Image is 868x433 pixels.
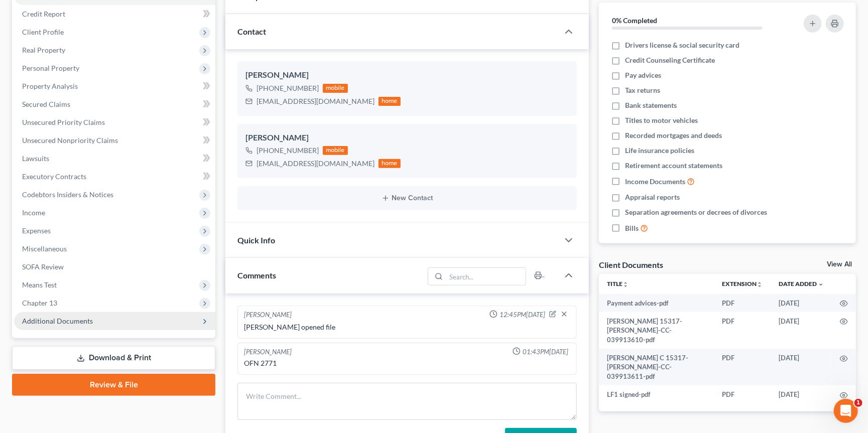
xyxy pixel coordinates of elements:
[22,280,57,289] span: Means Test
[257,83,319,93] div: [PHONE_NUMBER]
[14,168,215,186] a: Executory Contracts
[625,161,722,171] span: Retirement account statements
[22,100,70,108] span: Secured Claims
[22,317,93,325] span: Additional Documents
[245,69,569,81] div: [PERSON_NAME]
[22,118,105,126] span: Unsecured Priority Claims
[757,281,763,287] i: unfold_more
[827,261,852,268] a: View All
[22,262,64,271] span: SOFA Review
[446,268,526,285] input: Search...
[12,374,215,396] a: Review & File
[257,159,375,169] div: [EMAIL_ADDRESS][DOMAIN_NAME]
[245,132,569,144] div: [PERSON_NAME]
[625,192,680,202] span: Appraisal reports
[771,312,832,349] td: [DATE]
[625,223,639,233] span: Bills
[771,294,832,312] td: [DATE]
[22,154,49,163] span: Lawsuits
[607,280,629,287] a: Titleunfold_more
[500,310,545,320] span: 12:45PM[DATE]
[625,55,715,65] span: Credit Counseling Certificate
[237,235,275,245] span: Quick Info
[22,136,118,145] span: Unsecured Nonpriority Claims
[599,349,714,385] td: [PERSON_NAME] C 15317-[PERSON_NAME]-CC-039913611-pdf
[14,95,215,113] a: Secured Claims
[14,258,215,276] a: SOFA Review
[854,399,862,407] span: 1
[245,194,569,202] button: New Contact
[323,146,348,155] div: mobile
[779,280,824,287] a: Date Added expand_more
[714,385,771,403] td: PDF
[714,312,771,349] td: PDF
[257,96,375,106] div: [EMAIL_ADDRESS][DOMAIN_NAME]
[599,312,714,349] td: [PERSON_NAME] 15317-[PERSON_NAME]-CC-039913610-pdf
[14,113,215,131] a: Unsecured Priority Claims
[14,150,215,168] a: Lawsuits
[379,97,401,106] div: home
[379,159,401,168] div: home
[22,82,78,90] span: Property Analysis
[599,294,714,312] td: Payment advices-pdf
[625,177,685,187] span: Income Documents
[22,10,65,18] span: Credit Report
[237,270,276,280] span: Comments
[22,208,45,217] span: Income
[625,130,722,140] span: Recorded mortgages and deeds
[771,385,832,403] td: [DATE]
[523,347,568,357] span: 01:43PM[DATE]
[323,84,348,93] div: mobile
[625,146,694,156] span: Life insurance policies
[625,100,677,110] span: Bank statements
[244,322,570,332] div: [PERSON_NAME] opened file
[599,385,714,403] td: LF1 signed-pdf
[22,226,51,235] span: Expenses
[22,64,79,72] span: Personal Property
[22,299,57,307] span: Chapter 13
[625,70,661,80] span: Pay advices
[14,131,215,150] a: Unsecured Nonpriority Claims
[22,28,64,36] span: Client Profile
[22,244,67,253] span: Miscellaneous
[237,27,266,36] span: Contact
[22,190,113,199] span: Codebtors Insiders & Notices
[612,16,657,25] strong: 0% Completed
[714,294,771,312] td: PDF
[714,349,771,385] td: PDF
[244,347,292,357] div: [PERSON_NAME]
[771,349,832,385] td: [DATE]
[244,358,570,368] div: OFN 2771
[834,399,858,423] iframe: Intercom live chat
[22,172,86,181] span: Executory Contracts
[625,207,767,217] span: Separation agreements or decrees of divorces
[599,259,663,270] div: Client Documents
[22,46,65,54] span: Real Property
[12,346,215,370] a: Download & Print
[625,85,660,95] span: Tax returns
[818,281,824,287] i: expand_more
[14,77,215,95] a: Property Analysis
[625,115,698,125] span: Titles to motor vehicles
[623,281,629,287] i: unfold_more
[722,280,763,287] a: Extensionunfold_more
[257,146,319,156] div: [PHONE_NUMBER]
[625,40,739,50] span: Drivers license & social security card
[244,310,292,320] div: [PERSON_NAME]
[14,5,215,23] a: Credit Report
